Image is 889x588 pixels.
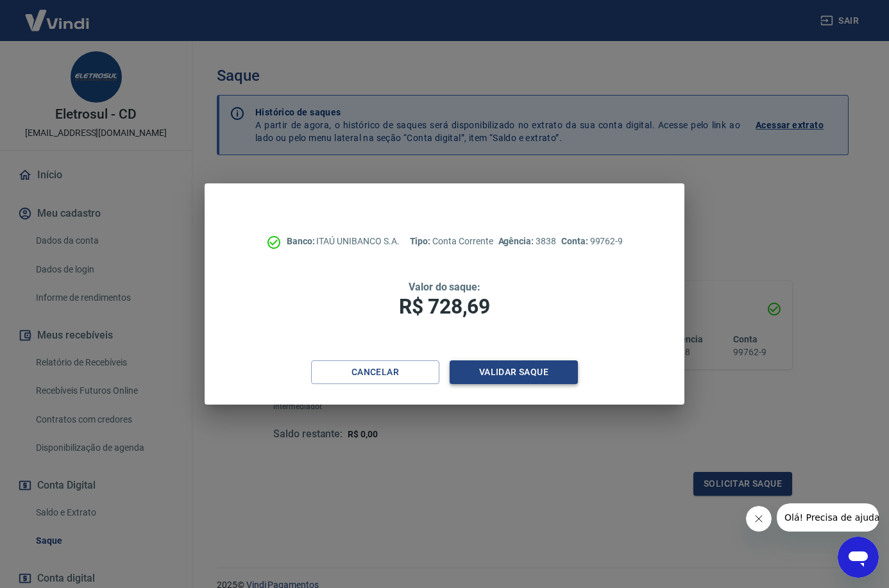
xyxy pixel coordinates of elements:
p: ITAÚ UNIBANCO S.A. [287,235,400,248]
p: 3838 [498,235,556,248]
span: Conta: [561,236,590,246]
span: R$ 728,69 [399,294,490,319]
span: Tipo: [410,236,433,246]
span: Valor do saque: [409,281,480,293]
span: Banco: [287,236,317,246]
iframe: Botão para abrir a janela de mensagens [838,537,879,578]
iframe: Mensagem da empresa [777,503,879,532]
p: 99762-9 [561,235,623,248]
span: Olá! Precisa de ajuda? [8,9,108,19]
p: Conta Corrente [410,235,493,248]
button: Cancelar [311,360,439,384]
span: Agência: [498,236,536,246]
button: Validar saque [450,360,578,384]
iframe: Fechar mensagem [746,506,772,532]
